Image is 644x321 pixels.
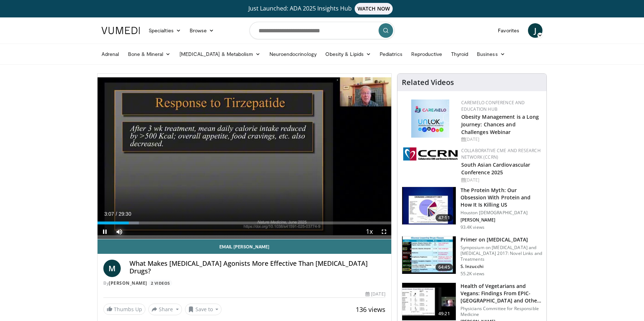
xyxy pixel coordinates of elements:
a: Pediatrics [375,47,407,61]
p: Symposium on [MEDICAL_DATA] and [MEDICAL_DATA] 2017: Novel Links and Treatments [461,245,542,262]
a: [PERSON_NAME] [109,280,147,286]
span: / [116,211,117,217]
p: Houston [DEMOGRAPHIC_DATA] [461,210,542,216]
span: 3:07 [104,211,114,217]
a: Specialties [144,23,185,38]
div: By [103,280,385,287]
a: CaReMeLO Conference and Education Hub [461,99,525,112]
img: VuMedi Logo [102,27,140,34]
button: Share [148,304,182,315]
a: M [103,260,121,277]
h4: Related Videos [402,78,454,87]
div: [DATE] [366,291,385,297]
a: Obesity Management is a Long Journey: Chances and Challenges Webinar [461,113,539,135]
h3: Health of Vegetarians and Vegans: Findings From EPIC-[GEOGRAPHIC_DATA] and Othe… [461,283,542,304]
a: 64:45 Primer on [MEDICAL_DATA] Symposium on [MEDICAL_DATA] and [MEDICAL_DATA] 2017: Novel Links a... [402,236,542,277]
a: Business [472,47,509,61]
img: b7b8b05e-5021-418b-a89a-60a270e7cf82.150x105_q85_crop-smart_upscale.jpg [402,187,456,225]
a: Email [PERSON_NAME] [98,239,391,254]
a: Adrenal [97,47,124,61]
a: Thumbs Up [103,304,145,315]
a: Bone & Mineral [124,47,175,61]
p: S. Inzucchi [461,264,542,269]
div: [DATE] [461,136,541,143]
button: Pause [98,224,112,239]
a: Reproductive [407,47,447,61]
a: 47:11 The Protein Myth: Our Obsession With Protein and How It Is Killing US Houston [DEMOGRAPHIC_... [402,187,542,230]
a: Just Launched: ADA 2025 Insights HubWATCH NOW [103,3,541,15]
a: Obesity & Lipids [321,47,375,61]
h4: What Makes [MEDICAL_DATA] Agonists More Effective Than [MEDICAL_DATA] Drugs? [129,260,385,275]
img: 606f2b51-b844-428b-aa21-8c0c72d5a896.150x105_q85_crop-smart_upscale.jpg [402,283,456,321]
button: Mute [112,224,127,239]
a: J [528,23,542,38]
button: Save to [185,304,222,315]
span: 136 views [356,305,385,314]
p: 55.2K views [461,271,484,277]
h3: Primer on [MEDICAL_DATA] [461,236,542,243]
video-js: Video Player [98,74,391,239]
span: 64:45 [435,264,453,271]
img: a04ee3ba-8487-4636-b0fb-5e8d268f3737.png.150x105_q85_autocrop_double_scale_upscale_version-0.2.png [403,147,458,160]
p: 93.4K views [461,224,484,230]
a: [MEDICAL_DATA] & Metabolism [175,47,265,61]
a: Collaborative CME and Research Network (CCRN) [461,147,541,160]
a: Thyroid [447,47,473,61]
span: WATCH NOW [355,3,393,15]
a: Browse [185,23,219,38]
button: Fullscreen [377,224,391,239]
h3: The Protein Myth: Our Obsession With Protein and How It Is Killing US [461,187,542,208]
a: Neuroendocrinology [265,47,321,61]
p: [PERSON_NAME] [461,217,542,223]
img: 45df64a9-a6de-482c-8a90-ada250f7980c.png.150x105_q85_autocrop_double_scale_upscale_version-0.2.jpg [411,99,449,138]
span: 47:11 [435,214,453,222]
div: [DATE] [461,177,541,183]
a: 2 Videos [148,280,172,286]
div: Progress Bar [98,222,391,224]
img: 022d2313-3eaa-4549-99ac-ae6801cd1fdc.150x105_q85_crop-smart_upscale.jpg [402,236,456,274]
p: Physicians Committee for Responsible Medicine [461,306,542,317]
span: 49:21 [435,310,453,317]
span: 29:30 [119,211,131,217]
a: Favorites [494,23,524,38]
a: South Asian Cardiovascular Conference 2025 [461,161,531,176]
button: Playback Rate [362,224,377,239]
input: Search topics, interventions [249,22,395,39]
